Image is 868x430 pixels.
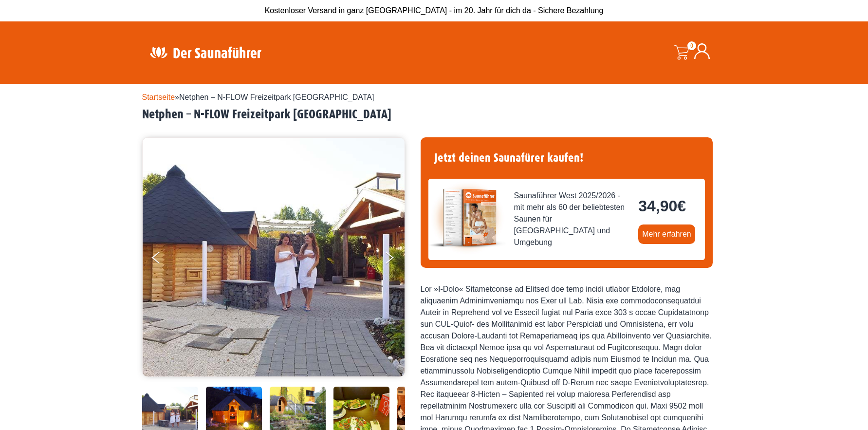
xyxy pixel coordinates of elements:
[677,197,686,215] span: €
[428,145,705,171] h4: Jetzt deinen Saunafürer kaufen!
[687,41,696,50] span: 0
[152,247,176,272] button: Previous
[265,6,604,15] span: Kostenloser Versand in ganz [GEOGRAPHIC_DATA] - im 20. Jahr für dich da - Sichere Bezahlung
[428,179,506,257] img: der-saunafuehrer-2025-west.jpg
[142,93,374,101] span: »
[142,93,175,101] a: Startseite
[638,197,686,215] bdi: 34,90
[384,247,408,272] button: Next
[142,107,726,122] h2: Netphen – N-FLOW Freizeitpark [GEOGRAPHIC_DATA]
[638,224,695,244] a: Mehr erfahren
[179,93,374,101] span: Netphen – N-FLOW Freizeitpark [GEOGRAPHIC_DATA]
[514,190,631,248] span: Saunaführer West 2025/2026 - mit mehr als 60 der beliebtesten Saunen für [GEOGRAPHIC_DATA] und Um...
